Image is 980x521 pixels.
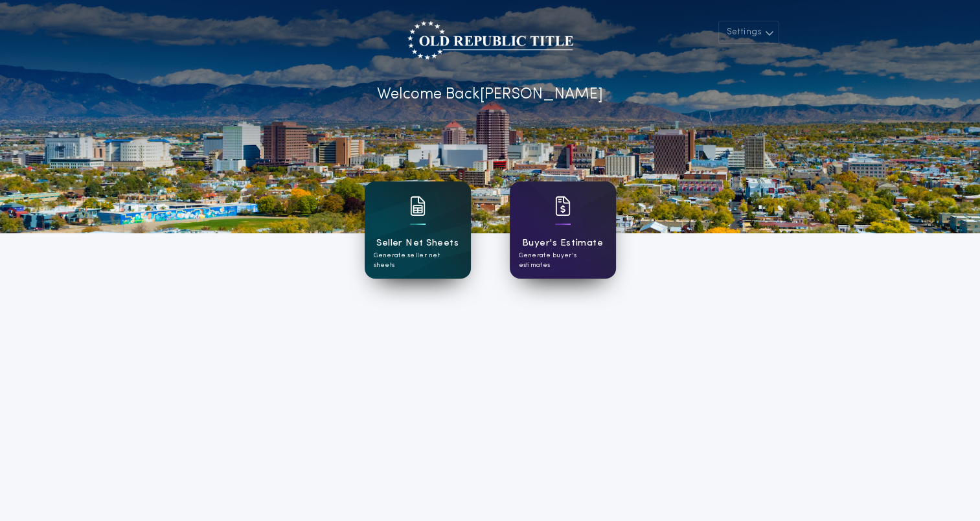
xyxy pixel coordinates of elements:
a: card iconBuyer's EstimateGenerate buyer's estimates [510,181,616,279]
p: Generate seller net sheets [374,251,462,270]
h1: Buyer's Estimate [522,236,603,251]
h1: Seller Net Sheets [376,236,459,251]
a: card iconSeller Net SheetsGenerate seller net sheets [365,181,471,279]
img: card icon [555,196,571,216]
button: Settings [718,21,779,44]
img: account-logo [407,21,573,60]
p: Welcome Back [PERSON_NAME] [377,83,603,106]
p: Generate buyer's estimates [519,251,607,270]
img: card icon [410,196,426,216]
